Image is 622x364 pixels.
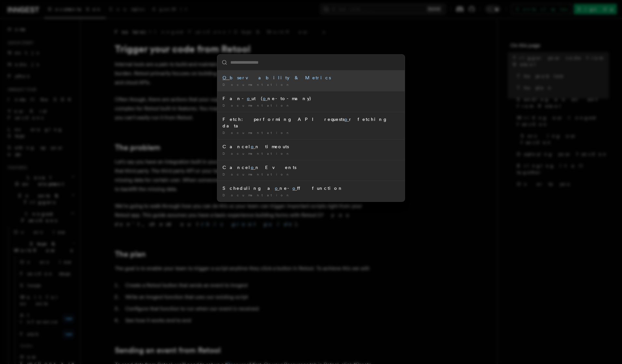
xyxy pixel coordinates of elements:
[247,96,251,101] mark: o
[223,95,399,102] div: Fan- ut ( ne-to-many)
[263,96,267,101] mark: o
[223,116,399,129] div: Fetch: performing API requests r fetching data
[223,185,399,191] div: Scheduling a ne- ff function
[223,74,399,81] div: bservability & Metrics
[345,117,349,122] mark: o
[251,144,255,149] mark: o
[223,75,230,80] mark: O
[223,164,399,171] div: Cancel n Events
[223,103,291,107] span: Documentation
[223,151,291,155] span: Documentation
[223,193,291,197] span: Documentation
[223,172,291,176] span: Documentation
[223,143,399,150] div: Cancel n timeouts
[292,186,297,191] mark: o
[223,83,291,86] span: Documentation
[275,186,279,191] mark: o
[251,165,255,170] mark: o
[223,131,291,135] span: Documentation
